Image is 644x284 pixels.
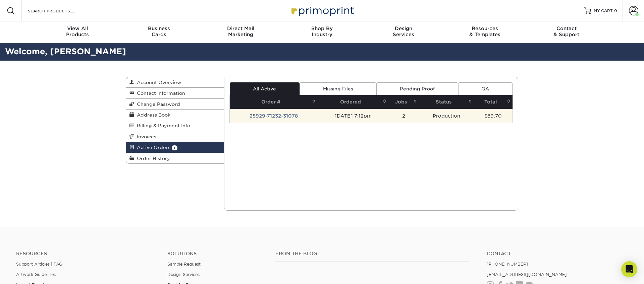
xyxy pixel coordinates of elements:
td: [DATE] 7:12pm [318,109,388,123]
th: Status [419,95,474,109]
th: Jobs [388,95,419,109]
span: Billing & Payment Info [134,123,190,128]
th: Order # [230,95,318,109]
a: Order History [126,153,224,163]
a: View AllProducts [37,21,118,43]
div: Products [37,25,118,38]
span: 1 [172,145,177,150]
div: Cards [118,25,200,38]
td: $89.70 [474,109,513,123]
td: Production [419,109,474,123]
span: Shop By [281,25,363,31]
a: [PHONE_NUMBER] [487,262,528,267]
a: BusinessCards [118,21,200,43]
span: Change Password [134,101,180,107]
a: Shop ByIndustry [281,21,363,43]
span: Contact Information [134,90,185,96]
span: Address Book [134,112,170,118]
a: Account Overview [126,77,224,88]
td: 2 [388,109,419,123]
div: Services [363,25,444,38]
span: Order History [134,156,170,161]
span: Business [118,25,200,31]
a: Support Articles | FAQ [16,262,63,267]
a: DesignServices [363,21,444,43]
td: 25929-71232-31078 [230,109,318,123]
span: View All [37,25,118,31]
th: Ordered [318,95,388,109]
a: Contact& Support [526,21,607,43]
a: Missing Files [300,82,376,95]
span: Resources [444,25,526,31]
img: Primoprint [288,3,356,18]
span: Invoices [134,134,156,139]
a: Change Password [126,99,224,110]
span: MY CART [594,8,613,14]
span: Direct Mail [200,25,281,31]
a: Artwork Guidelines [16,272,56,277]
a: Billing & Payment Info [126,120,224,131]
a: Address Book [126,110,224,120]
div: Open Intercom Messenger [621,261,637,277]
a: All Active [230,82,300,95]
div: & Support [526,25,607,38]
a: Contact Information [126,88,224,98]
h4: Resources [16,251,157,257]
div: Marketing [200,25,281,38]
a: Direct MailMarketing [200,21,281,43]
a: Contact [487,251,628,257]
span: Account Overview [134,80,181,85]
a: Resources& Templates [444,21,526,43]
a: Pending Proof [376,82,458,95]
th: Total [474,95,513,109]
div: Industry [281,25,363,38]
a: Invoices [126,131,224,142]
span: Active Orders [134,145,170,150]
span: 0 [614,8,617,13]
a: Sample Request [167,262,201,267]
a: QA [458,82,513,95]
div: & Templates [444,25,526,38]
h4: Solutions [167,251,265,257]
span: Contact [526,25,607,31]
a: [EMAIL_ADDRESS][DOMAIN_NAME] [487,272,567,277]
input: SEARCH PRODUCTS..... [27,7,93,15]
a: Design Services [167,272,200,277]
span: Design [363,25,444,31]
h4: From the Blog [275,251,469,257]
a: Active Orders 1 [126,142,224,153]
